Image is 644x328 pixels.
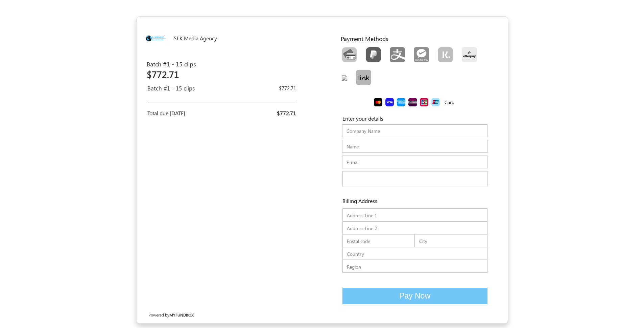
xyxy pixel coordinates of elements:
[408,98,417,106] img: CardCollection5.png
[431,98,440,106] img: CardCollection7.png
[385,98,394,106] img: CardCollection3.png
[142,306,233,323] div: Powered by
[445,99,454,106] label: Card
[342,208,487,221] input: Address Line 1
[462,47,477,62] img: S_PT_afterpay_clearpay.png
[342,221,487,234] input: Address Line 2
[414,47,429,62] img: S_PT_wechat_pay.png
[374,98,382,106] img: CardCollection2.png
[415,234,487,247] input: City
[344,171,486,188] iframe: Secure card payment input frame
[342,156,487,168] input: E-mail
[390,47,405,62] img: S_PT_alipay.png
[337,45,494,90] div: Toolbar with button groups
[397,98,405,106] img: CardCollection4.png
[342,47,357,62] img: CardCollection.png
[438,47,453,62] img: S_PT_klarna.png
[147,109,217,117] div: Total due [DATE]
[332,198,377,204] h6: Billing Address
[366,47,381,62] img: S_PT_paypal.png
[420,98,428,106] img: CardCollection6.png
[174,35,261,41] h6: SLK Media Agency
[342,234,415,247] input: Postal code
[399,291,430,300] span: Pay Now
[147,60,231,82] div: Batch #1 - 15 clips
[342,140,487,153] input: Name
[342,115,487,122] h5: Enter your details
[342,75,347,81] img: S_PT_bank_transfer.png
[342,247,487,260] input: Country
[356,70,371,85] img: Link.png
[169,312,194,317] a: MYFUNDBOX
[277,109,296,117] span: $772.71
[342,288,487,304] button: Pay Now
[147,84,232,93] div: Batch #1 - 15 clips
[341,35,494,42] h5: Payment Methods
[147,69,231,80] h2: $772.71
[342,260,487,273] input: Region
[342,124,487,137] input: Company Name
[279,85,296,91] span: $772.71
